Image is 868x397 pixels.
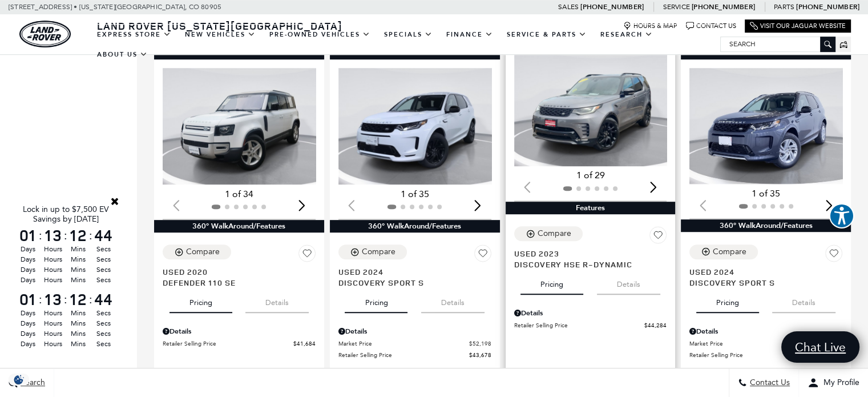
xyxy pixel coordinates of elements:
span: 12 [67,227,89,243]
img: Land Rover [19,21,71,47]
span: Market Price [338,339,469,348]
span: Hours [42,264,64,275]
span: $41,684 [293,339,316,348]
span: : [64,227,67,244]
span: Hours [42,339,64,349]
button: details tab [772,288,835,313]
span: 01 [17,227,39,243]
input: Search [721,37,835,51]
span: : [64,291,67,308]
span: : [89,291,92,308]
a: Specials [377,25,439,45]
button: details tab [597,270,660,295]
span: Days [17,339,39,349]
span: Retailer Selling Price [514,321,645,330]
span: Land Rover [US_STATE][GEOGRAPHIC_DATA] [97,19,342,33]
span: Hours [42,328,64,339]
button: Save Vehicle [825,244,842,266]
img: 2024 Land Rover Discovery Sport S 1 [338,68,494,185]
span: 13 [42,291,64,307]
span: Retailer Selling Price [338,351,469,359]
div: 1 of 35 [689,187,842,200]
div: 1 / 2 [689,68,845,185]
a: Used 2024Discovery Sport S [338,266,491,288]
span: 12 [67,291,89,307]
img: 2023 Land Rover Discovery HSE R-Dynamic 1 [514,50,669,166]
a: Retailer Selling Price $46,718 [689,351,842,359]
div: 1 / 2 [338,68,494,185]
button: Save Vehicle [474,244,491,266]
div: 1 / 2 [163,68,318,185]
a: Retailer Selling Price $43,678 [338,351,491,359]
a: New Vehicles [178,25,263,45]
span: Secs [92,308,114,318]
span: My Profile [819,378,859,388]
span: Days [17,264,39,275]
span: Secs [92,244,114,254]
a: [PHONE_NUMBER] [692,2,755,11]
div: Compare [538,228,571,239]
a: Pre-Owned Vehicles [263,25,377,45]
span: Defender 110 SE [163,277,307,288]
div: 1 of 34 [163,188,316,200]
nav: Main Navigation [90,25,720,65]
span: Mins [67,275,89,285]
a: Finance [439,25,500,45]
a: Market Price $52,198 [338,339,491,348]
div: Pricing Details - Discovery HSE R-Dynamic [514,308,667,318]
span: $52,198 [469,339,491,348]
span: Hours [42,275,64,285]
div: Next slide [470,193,486,218]
button: Save Vehicle [649,226,667,248]
div: Compare [362,247,395,257]
div: 1 / 2 [514,50,669,166]
aside: Accessibility Help Desk [829,203,854,231]
span: Days [17,275,39,285]
button: Open user profile menu [799,368,868,397]
a: Used 2020Defender 110 SE [163,266,316,288]
span: Hours [42,308,64,318]
button: Explore your accessibility options [829,203,854,228]
span: Parts [774,3,794,11]
span: Used 2020 [163,266,307,277]
button: pricing tab [696,288,759,313]
a: [PHONE_NUMBER] [580,2,644,11]
span: Mins [67,244,89,254]
button: Save Vehicle [298,244,316,266]
span: : [39,227,42,244]
span: Days [17,254,39,264]
span: Retailer Selling Price [689,351,820,359]
span: Mins [67,328,89,339]
div: Next slide [645,175,661,200]
span: 44 [92,227,114,243]
span: Hours [42,244,64,254]
span: Secs [92,264,114,275]
span: Mins [67,254,89,264]
div: 360° WalkAround/Features [681,219,851,232]
button: pricing tab [520,270,583,295]
span: Secs [92,275,114,285]
span: 01 [17,291,39,307]
span: Mins [67,308,89,318]
span: Days [17,308,39,318]
a: Market Price $55,238 [689,339,842,348]
div: 1 of 35 [338,188,491,200]
span: Mins [67,318,89,328]
span: Discovery Sport S [689,277,834,288]
span: $43,678 [469,351,491,359]
div: Next slide [294,193,310,218]
a: Chat Live [781,331,859,363]
span: Market Price [689,339,820,348]
div: 1 of 29 [514,169,667,182]
a: Close [110,196,120,206]
a: Service & Parts [500,25,594,45]
span: Secs [92,339,114,349]
span: 44 [92,291,114,307]
a: Used 2023Discovery HSE R-Dynamic [514,248,667,270]
div: Features [506,202,676,214]
a: Retailer Selling Price $41,684 [163,339,316,348]
a: About Us [90,45,155,65]
span: : [89,227,92,244]
span: Lock in up to $7,500 EV Savings by [DATE] [23,204,109,224]
section: Click to Open Cookie Consent Modal [6,374,32,386]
